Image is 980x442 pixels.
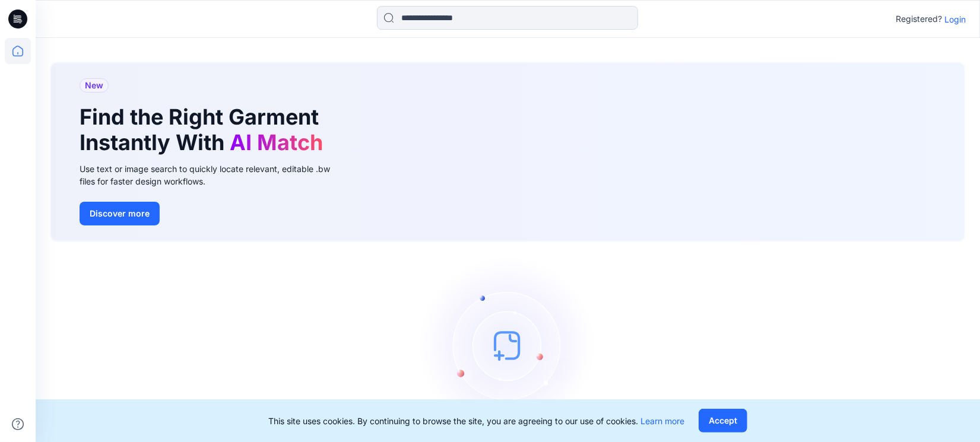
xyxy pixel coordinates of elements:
button: Accept [699,409,747,433]
span: AI Match [230,129,323,155]
div: Use text or image search to quickly locate relevant, editable .bw files for faster design workflows. [80,163,347,187]
span: New [85,78,103,93]
button: Discover more [80,202,160,225]
a: Learn more [640,416,684,426]
h1: Find the Right Garment Instantly With [80,104,329,155]
p: Login [944,13,966,26]
img: empty-state-image.svg [419,256,597,434]
p: Registered? [896,12,942,26]
p: This site uses cookies. By continuing to browse the site, you are agreeing to our use of cookies. [268,415,684,427]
